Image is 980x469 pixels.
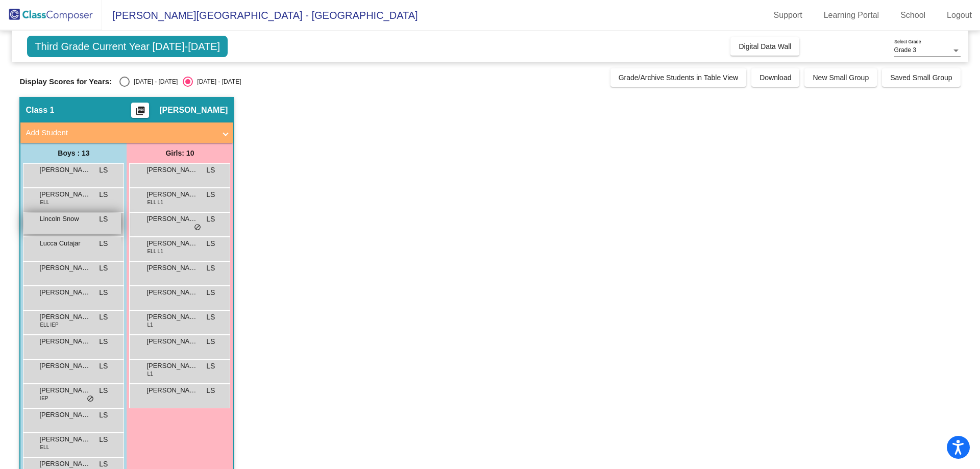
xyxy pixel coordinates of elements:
[146,312,198,322] span: [PERSON_NAME]
[99,434,108,445] span: LS
[39,189,90,200] span: [PERSON_NAME] [PERSON_NAME]
[146,361,198,371] span: [PERSON_NAME]
[99,263,108,274] span: LS
[39,287,90,298] span: [PERSON_NAME]
[890,73,952,82] span: Saved Small Group
[146,214,198,224] span: [PERSON_NAME]
[206,361,215,372] span: LS
[26,127,215,139] mat-panel-title: Add Student
[39,459,90,469] span: [PERSON_NAME]
[39,312,90,322] span: [PERSON_NAME]
[206,336,215,347] span: LS
[730,37,799,56] button: Digital Data Wall
[19,77,112,86] span: Display Scores for Years:
[739,42,791,51] span: Digital Data Wall
[147,321,153,329] span: L1
[39,385,90,396] span: [PERSON_NAME]
[99,361,108,372] span: LS
[40,394,48,402] span: IEP
[39,434,90,445] span: [PERSON_NAME]
[206,165,215,176] span: LS
[40,199,49,206] span: ELL
[131,103,149,118] button: Print Students Details
[146,238,198,249] span: [PERSON_NAME]
[206,214,215,225] span: LS
[147,199,163,206] span: ELL L1
[206,312,215,323] span: LS
[206,385,215,396] span: LS
[159,105,228,115] span: [PERSON_NAME]
[147,248,163,255] span: ELL L1
[759,73,791,82] span: Download
[146,336,198,347] span: [PERSON_NAME]
[39,214,90,224] span: Lincoln Snow
[146,385,198,396] span: [PERSON_NAME]
[26,105,54,115] span: Class 1
[894,46,916,54] span: Grade 3
[751,68,799,87] button: Download
[206,189,215,200] span: LS
[39,263,90,273] span: [PERSON_NAME]
[99,287,108,298] span: LS
[39,410,90,420] span: [PERSON_NAME]
[99,410,108,421] span: LS
[99,214,108,225] span: LS
[39,238,90,249] span: Lucca Cutajar
[102,7,418,23] span: [PERSON_NAME][GEOGRAPHIC_DATA] - [GEOGRAPHIC_DATA]
[20,122,233,143] mat-expansion-panel-header: Add Student
[206,287,215,298] span: LS
[119,77,241,87] mat-radio-group: Select an option
[130,77,178,86] div: [DATE] - [DATE]
[39,336,90,347] span: [PERSON_NAME]
[816,7,888,23] a: Learning Portal
[147,370,153,378] span: L1
[146,165,198,175] span: [PERSON_NAME]
[619,73,739,82] span: Grade/Archive Students in Table View
[99,238,108,249] span: LS
[804,68,877,87] button: New Small Group
[766,7,811,23] a: Support
[146,263,198,273] span: [PERSON_NAME]
[134,106,146,120] mat-icon: picture_as_pdf
[939,7,980,23] a: Logout
[39,361,90,371] span: [PERSON_NAME]
[892,7,934,23] a: School
[146,287,198,298] span: [PERSON_NAME]
[99,385,108,396] span: LS
[610,68,747,87] button: Grade/Archive Students in Table View
[206,263,215,274] span: LS
[206,238,215,249] span: LS
[813,73,869,82] span: New Small Group
[882,68,960,87] button: Saved Small Group
[194,224,201,232] span: do_not_disturb_alt
[99,165,108,176] span: LS
[99,336,108,347] span: LS
[146,189,198,200] span: [PERSON_NAME] [PERSON_NAME]
[127,143,233,163] div: Girls: 10
[99,189,108,200] span: LS
[20,143,127,163] div: Boys : 13
[40,443,49,451] span: ELL
[99,312,108,323] span: LS
[27,36,228,57] span: Third Grade Current Year [DATE]-[DATE]
[87,395,94,403] span: do_not_disturb_alt
[39,165,90,175] span: [PERSON_NAME]
[193,77,241,86] div: [DATE] - [DATE]
[40,321,58,329] span: ELL IEP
